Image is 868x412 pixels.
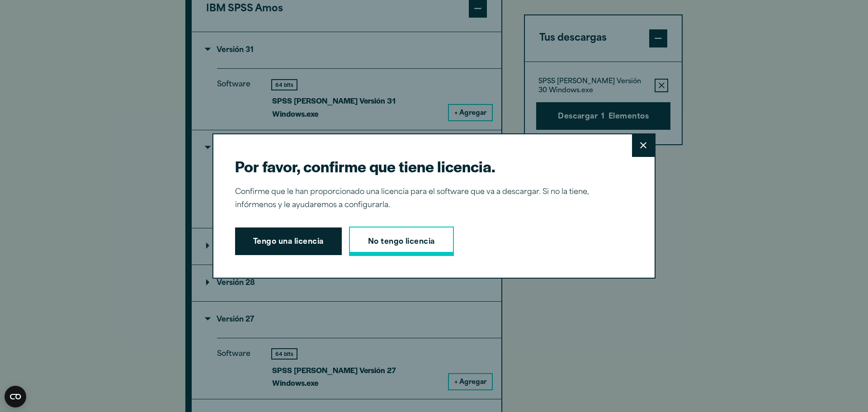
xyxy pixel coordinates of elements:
font: Tengo una licencia [253,238,324,246]
button: Abrir el widget CMP [5,386,26,407]
font: Confirme que le han proporcionado una licencia para el software que va a descargar. Si no la tien... [235,189,589,209]
button: Tengo una licencia [235,227,342,256]
a: No tengo licencia [349,227,454,256]
font: Por favor, confirme que tiene licencia. [235,155,495,177]
font: No tengo licencia [368,238,435,246]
